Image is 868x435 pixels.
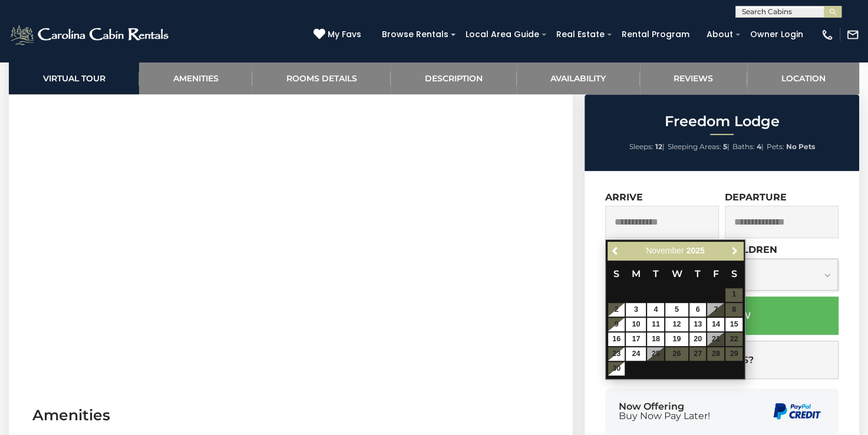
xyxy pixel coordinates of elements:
span: My Favs [328,28,361,41]
li: | [629,139,665,154]
li: | [668,139,730,154]
td: $373 [608,347,626,361]
strong: 4 [757,142,761,151]
a: Browse Rentals [376,25,454,44]
td: $248 [625,332,646,347]
td: $207 [625,302,646,317]
label: Children [725,244,777,255]
a: Location [747,62,859,94]
td: $298 [689,332,707,347]
a: 16 [608,332,625,346]
td: $312 [689,317,707,332]
h2: Freedom Lodge [588,114,856,129]
a: 9 [608,318,625,331]
a: Availability [517,62,640,94]
li: | [732,139,764,154]
span: Saturday [731,268,737,279]
a: 6 [689,303,707,317]
a: Rental Program [616,25,695,44]
span: Tuesday [653,268,659,279]
a: 11 [647,318,664,331]
a: 19 [665,332,688,346]
a: 2 [608,303,625,317]
td: $458 [707,317,725,332]
a: 13 [689,318,707,331]
h3: Amenities [32,405,549,426]
strong: 5 [723,142,727,151]
a: 12 [665,318,688,331]
span: November [646,246,684,255]
span: Next [730,246,739,255]
a: About [701,25,739,44]
td: $219 [625,347,646,361]
a: Local Area Guide [460,25,545,44]
td: $261 [689,302,707,317]
a: 5 [665,303,688,317]
a: Amenities [139,62,252,94]
span: Buy Now Pay Later! [619,411,710,421]
a: 30 [608,362,625,375]
a: Owner Login [744,25,809,44]
div: Now Offering [619,402,710,421]
td: $267 [608,332,626,347]
span: Wednesday [671,268,682,279]
span: Friday [713,268,719,279]
img: mail-regular-white.png [846,28,859,41]
td: $210 [646,317,665,332]
td: $234 [608,317,626,332]
td: $237 [665,317,688,332]
a: 10 [626,318,646,331]
span: 2025 [687,246,705,255]
strong: 12 [655,142,662,151]
td: $207 [625,317,646,332]
span: Pets: [767,142,784,151]
span: Monday [632,268,641,279]
a: Real Estate [550,25,610,44]
td: $444 [725,317,743,332]
a: Description [391,62,516,94]
label: Arrive [605,192,643,203]
td: $238 [608,302,626,317]
span: Previous [611,246,621,255]
td: $251 [608,361,626,376]
a: My Favs [313,28,364,41]
a: 3 [626,303,646,317]
span: Baths: [732,142,755,151]
a: 14 [707,318,724,331]
td: $228 [665,332,688,347]
a: Virtual Tour [9,62,139,94]
td: $206 [665,302,688,317]
span: Thursday [695,268,701,279]
a: 15 [725,318,742,331]
span: Sleeps: [629,142,654,151]
strong: No Pets [786,142,815,151]
span: Sunday [613,268,619,279]
a: 24 [626,347,646,361]
a: 17 [626,332,646,346]
a: 4 [647,303,664,317]
a: Previous [609,243,623,258]
td: $259 [646,332,665,347]
a: 20 [689,332,707,346]
img: phone-regular-white.png [821,28,834,41]
td: $200 [646,302,665,317]
img: White-1-2.png [9,23,172,47]
a: 18 [647,332,664,346]
a: Rooms Details [252,62,391,94]
a: Reviews [640,62,747,94]
label: Departure [725,192,787,203]
a: Next [727,243,742,258]
span: Sleeping Areas: [668,142,721,151]
a: 23 [608,347,625,361]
